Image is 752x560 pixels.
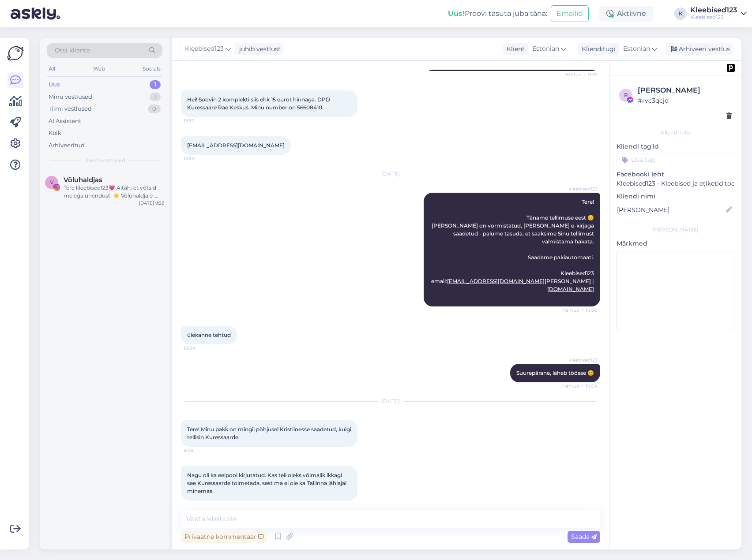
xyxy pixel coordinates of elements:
div: 1 [150,80,161,89]
div: K [674,7,687,20]
div: [DATE] 9:28 [139,200,164,206]
input: Lisa tag [617,153,734,166]
span: Estonian [532,44,559,54]
div: Privaatne kommentaar [181,531,267,543]
div: Tere kleebised123💗 Aitäh, et võtsid meiega ühendust! ☀️ Võluhaldja e-[PERSON_NAME] tööaeg on esma... [64,184,164,200]
button: Emailid [551,5,589,22]
div: Proovi tasuta juba täna: [448,8,547,19]
img: pd [727,64,735,72]
span: r [624,92,628,98]
input: Lisa nimi [617,205,724,215]
div: AI Assistent [49,117,81,126]
p: Facebooki leht [617,170,734,179]
div: [DATE] [181,397,600,405]
a: Kleebised123Kleebised123 [690,7,747,21]
div: 0 [148,105,161,113]
div: Kõik [49,129,61,138]
div: All [47,63,57,75]
div: Aktiivne [599,6,653,22]
b: Uus! [448,9,465,18]
span: Nähtud ✓ 10:00 [562,307,598,314]
div: # rvc3qcjd [638,96,732,105]
div: Socials [141,63,162,75]
img: Askly Logo [7,45,24,62]
div: Web [91,63,107,75]
span: Võluhaldjas [64,176,102,184]
span: Kleebised123 [185,44,224,54]
p: Kleebised123 - Kleebised ja etiketid toodetele ning kleebised autodele. [617,179,734,188]
span: Otsi kliente [55,46,90,55]
div: Tiimi vestlused [49,105,92,113]
a: [EMAIL_ADDRESS][DOMAIN_NAME] [187,142,285,149]
span: Nagu oli ka eelpool kirjutatud. Kas teil oleks võimalik ikkagi see Kuressaarde toimetada, sest ma... [187,472,348,494]
div: Uus [49,80,60,89]
span: 13:52 [184,117,217,124]
div: Minu vestlused [49,93,92,101]
span: Uued vestlused [84,157,125,164]
span: 13:53 [184,155,217,162]
div: juhib vestlust [236,45,281,54]
div: Arhiveeri vestlus [666,43,733,55]
span: Kleebised123 [564,357,598,363]
div: Kliendi info [617,129,734,137]
span: Nähtud ✓ 10:04 [562,383,598,389]
span: 9:49 [184,501,217,508]
div: [PERSON_NAME] [617,226,734,234]
span: Estonian [623,44,650,54]
span: 10:04 [184,345,217,351]
span: Hei! Soovin 2 komplekti siis ehk 15 eurot hinnaga. DPD Kuressaare Rae Keskus. Minu number on 5660... [187,96,331,111]
span: Tere! Minu pakk on mingil põhjusel Kristiinesse saadetud, kuigi tellisin Kuressaarde. [187,426,353,441]
span: Nähtud ✓ 11:52 [564,71,598,78]
a: [DOMAIN_NAME] [547,286,594,292]
a: [EMAIL_ADDRESS][DOMAIN_NAME] [447,278,545,284]
div: [DATE] [181,170,600,178]
span: ülekanne tehtud [187,332,231,338]
div: 1 [150,93,161,101]
span: Saada [571,533,597,541]
span: 9:48 [184,447,217,454]
div: Klienditugi [578,45,616,54]
p: Kliendi tag'id [617,142,734,151]
div: Klient [503,45,525,54]
p: Kliendi nimi [617,192,734,201]
div: Kleebised123 [690,7,737,14]
span: Kleebised123 [564,186,598,192]
div: [PERSON_NAME] [638,85,732,96]
span: Suurepärane, läheb töösse 😊 [516,370,594,376]
p: Märkmed [617,239,734,248]
div: Kleebised123 [690,14,737,21]
span: V [50,179,53,186]
div: Arhiveeritud [49,141,85,150]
